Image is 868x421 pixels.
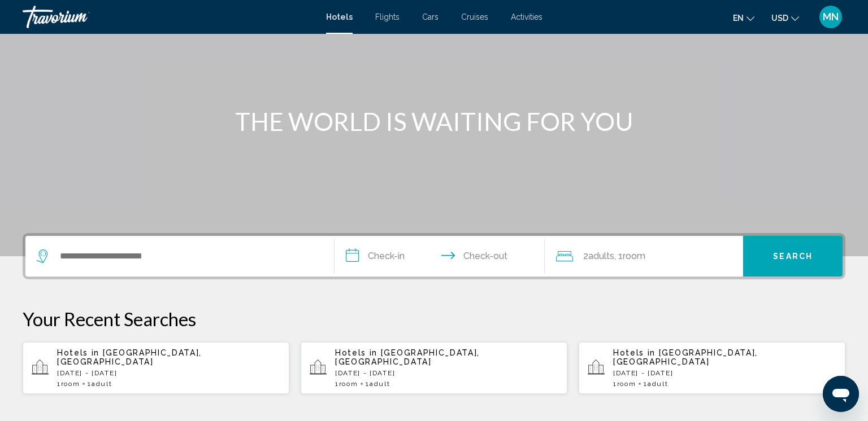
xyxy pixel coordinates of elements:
span: Hotels in [335,348,377,357]
span: Adult [92,380,112,388]
span: Room [617,380,636,388]
span: Room [339,380,358,388]
p: [DATE] - [DATE] [335,369,558,377]
a: Travorium [23,6,315,28]
button: Hotels in [GEOGRAPHIC_DATA], [GEOGRAPHIC_DATA][DATE] - [DATE]1Room1Adult [301,341,567,394]
span: 1 [57,380,80,388]
span: [GEOGRAPHIC_DATA], [GEOGRAPHIC_DATA] [335,348,480,366]
span: Adult [648,380,668,388]
span: 2 [583,248,614,264]
span: en [733,14,744,23]
span: Hotels in [57,348,99,357]
span: Adult [370,380,390,388]
span: 1 [335,380,358,388]
a: Hotels [326,12,353,21]
p: Your Recent Searches [23,308,845,330]
button: Travelers: 2 adults, 0 children [545,236,744,277]
span: 1 [613,380,636,388]
span: USD [771,14,788,23]
a: Cruises [461,12,488,21]
span: Room [623,251,645,261]
h1: THE WORLD IS WAITING FOR YOU [222,107,646,136]
span: , 1 [614,248,645,264]
a: Flights [375,12,400,21]
button: Search [743,236,843,277]
iframe: Bouton de lancement de la fenêtre de messagerie [823,376,859,412]
button: User Menu [816,5,845,29]
button: Hotels in [GEOGRAPHIC_DATA], [GEOGRAPHIC_DATA][DATE] - [DATE]1Room1Adult [579,341,845,394]
span: 1 [366,380,390,388]
button: Change language [733,10,754,26]
button: Change currency [771,10,799,26]
span: 1 [644,380,668,388]
span: [GEOGRAPHIC_DATA], [GEOGRAPHIC_DATA] [613,348,758,366]
span: Room [61,380,80,388]
a: Activities [511,12,542,21]
a: Cars [422,12,439,21]
span: Search [773,252,813,261]
button: Hotels in [GEOGRAPHIC_DATA], [GEOGRAPHIC_DATA][DATE] - [DATE]1Room1Adult [23,341,289,394]
span: [GEOGRAPHIC_DATA], [GEOGRAPHIC_DATA] [57,348,202,366]
span: Hotels in [613,348,656,357]
span: MN [823,11,839,23]
button: Check in and out dates [335,236,545,277]
span: 1 [88,380,112,388]
p: [DATE] - [DATE] [613,369,836,377]
div: Search widget [25,236,843,277]
span: Adults [588,251,614,261]
p: [DATE] - [DATE] [57,369,280,377]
